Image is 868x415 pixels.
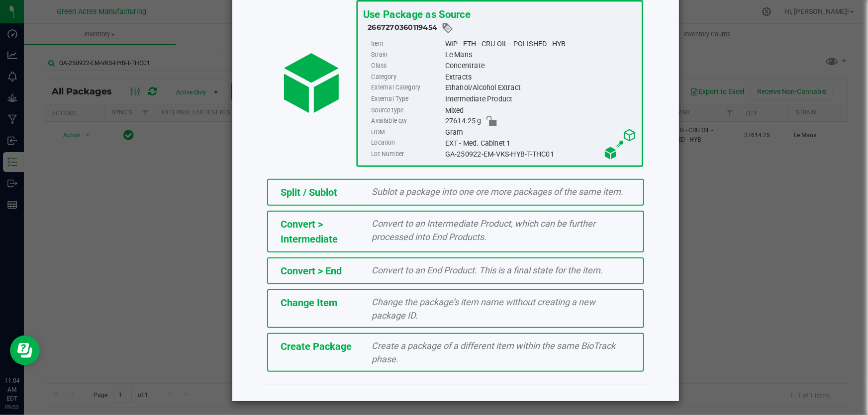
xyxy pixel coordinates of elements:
[445,149,637,160] div: GA-250922-EM-VKS-HYB-T-THC01
[372,218,596,242] span: Convert to an Intermediate Product, which can be further processed into End Products.
[371,49,443,60] label: Strain
[445,61,637,72] div: Concentrate
[281,186,337,198] span: Split / Sublot
[371,105,443,116] label: Source type
[372,340,616,364] span: Create a package of a different item within the same BioTrack phase.
[445,105,637,116] div: Mixed
[445,116,482,127] span: 27614.25 g
[10,335,40,365] iframe: Resource center
[281,297,337,309] span: Change Item
[281,218,338,245] span: Convert > Intermediate
[363,8,471,20] span: Use Package as Source
[371,93,443,104] label: External Type
[445,38,637,49] div: WIP - ETH - CRU OIL - POLISHED - HYB
[445,138,637,149] div: EXT - Med. Cabinet 1
[445,93,637,104] div: Intermediate Product
[371,127,443,138] label: UOM
[371,61,443,72] label: Class
[371,138,443,149] label: Location
[281,340,352,352] span: Create Package
[445,127,637,138] div: Gram
[371,149,443,160] label: Lot Number
[368,22,637,34] div: 2667270360119454
[372,265,603,275] span: Convert to an End Product. This is a final state for the item.
[371,83,443,93] label: External Category
[281,265,342,277] span: Convert > End
[371,38,443,49] label: Item
[371,116,443,127] label: Available qty
[445,49,637,60] div: Le Mans
[445,72,637,83] div: Extracts
[445,83,637,93] div: Ethanol/Alcohol Extract
[372,186,624,197] span: Sublot a package into one ore more packages of the same item.
[371,72,443,83] label: Category
[372,297,596,321] span: Change the package’s item name without creating a new package ID.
